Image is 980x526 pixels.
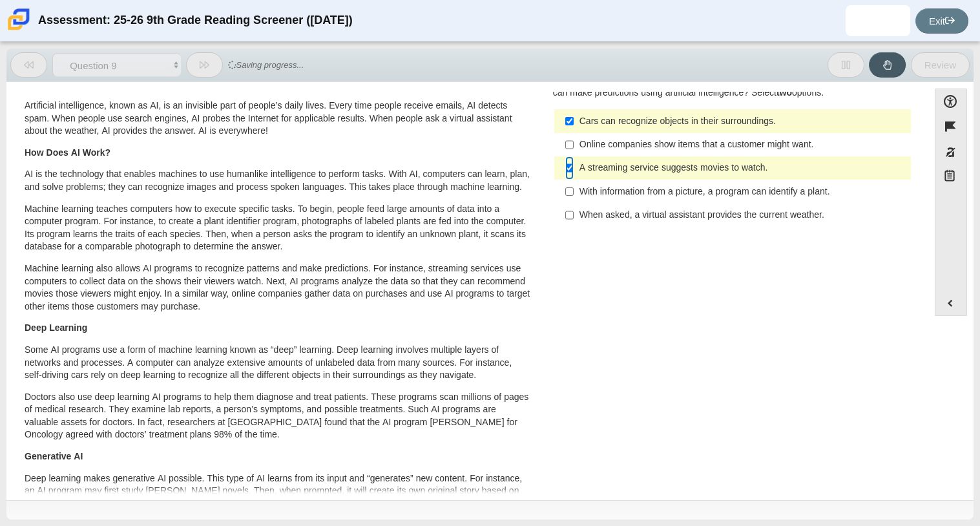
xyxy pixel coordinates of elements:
div: With information from a picture, a program can identify a plant. [579,185,906,198]
p: Artificial intelligence, known as AI, is an invisible part of people’s daily lives. Every time pe... [25,100,532,138]
p: Machine learning teaches computers how to execute specific tasks. To begin, people feed large amo... [25,203,532,253]
button: Expand menu. Displays the button labels. [935,291,966,315]
div: When asked, a virtual assistant provides the current weather. [579,209,906,222]
p: AI is the technology that enables machines to use humanlike intelligence to perform tasks. With A... [25,168,532,193]
img: marialis.velazquez.HXfIk0 [868,10,888,31]
span: Saving progress... [228,55,304,75]
p: Doctors also use deep learning AI programs to help them diagnose and treat patients. These progra... [25,391,532,441]
p: Machine learning also allows AI programs to recognize patterns and make predictions. For instance... [25,262,532,313]
b: two [777,87,792,98]
div: Assessment items [13,89,922,495]
b: Generative AI [25,450,83,462]
div: Cars can recognize objects in their surroundings. [579,115,906,128]
button: Review [911,52,970,78]
a: Carmen School of Science & Technology [5,24,32,35]
div: Online companies show items that a customer might want. [579,138,906,151]
p: Some AI programs use a form of machine learning known as “deep” learning. Deep learning involves ... [25,344,532,382]
b: Deep Learning [25,322,87,333]
button: Flag item [935,114,967,139]
button: Notepad [935,165,967,191]
button: Toggle response masking [935,140,967,165]
button: Open Accessibility Menu [935,89,967,114]
div: Assessment: 25-26 9th Grade Reading Screener ([DATE]) [38,5,353,36]
div: A streaming service suggests movies to watch. [579,162,906,174]
img: Carmen School of Science & Technology [5,6,32,33]
b: How Does AI Work? [25,147,110,158]
a: Exit [915,8,968,34]
button: Raise Your Hand [869,52,906,78]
